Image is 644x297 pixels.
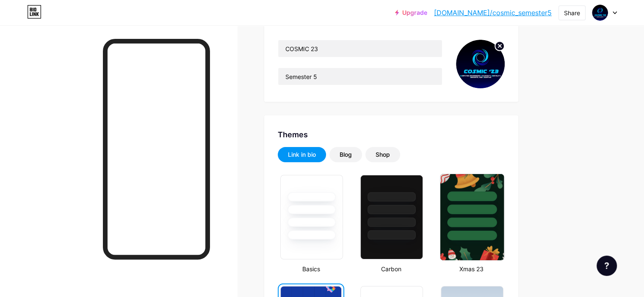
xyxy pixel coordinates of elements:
[456,40,505,88] img: cosmic_semester5
[376,150,390,159] div: Shop
[278,129,505,140] div: Themes
[340,150,352,159] div: Blog
[440,174,503,260] img: xmas-22.jpg
[278,68,442,85] input: Bio
[278,264,344,273] div: Basics
[564,8,580,17] div: Share
[438,264,505,273] div: Xmas 23
[434,8,552,18] a: [DOMAIN_NAME]/cosmic_semester5
[358,264,424,273] div: Carbon
[592,5,608,21] img: cosmic_semester5
[288,150,316,159] div: Link in bio
[395,9,427,16] a: Upgrade
[278,40,442,57] input: Name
